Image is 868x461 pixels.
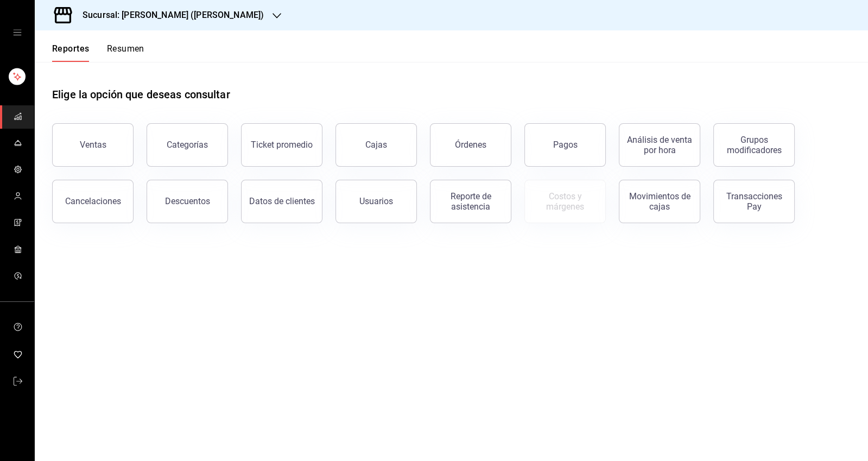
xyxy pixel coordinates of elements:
div: Transacciones Pay [720,191,788,212]
button: Usuarios [335,180,417,223]
div: Datos de clientes [249,196,315,206]
div: Movimientos de cajas [626,191,693,212]
div: Usuarios [359,196,393,206]
div: Ticket promedio [251,140,313,150]
button: Órdenes [430,123,511,167]
button: Datos de clientes [241,180,322,223]
h1: Elige la opción que deseas consultar [52,86,230,103]
div: Costos y márgenes [531,191,599,212]
button: Cancelaciones [52,180,134,223]
button: Reportes [52,43,90,62]
button: Ventas [52,123,134,167]
button: Análisis de venta por hora [619,123,700,167]
button: Transacciones Pay [713,180,795,223]
div: Análisis de venta por hora [626,135,693,155]
div: Categorías [167,140,208,150]
a: Cajas [335,123,417,167]
div: Cajas [365,138,388,151]
h3: Sucursal: [PERSON_NAME] ([PERSON_NAME]) [74,9,264,22]
button: Reporte de asistencia [430,180,511,223]
button: Descuentos [147,180,228,223]
div: Ventas [80,140,106,150]
div: Pagos [553,140,578,150]
div: Órdenes [455,140,486,150]
button: Contrata inventarios para ver este reporte [524,180,606,223]
button: Movimientos de cajas [619,180,700,223]
div: Reporte de asistencia [437,191,504,212]
button: Grupos modificadores [713,123,795,167]
button: Pagos [524,123,606,167]
div: Cancelaciones [65,196,121,206]
div: navigation tabs [52,43,144,62]
button: Ticket promedio [241,123,322,167]
button: open drawer [13,28,22,37]
button: Categorías [147,123,228,167]
button: Resumen [107,43,144,62]
div: Grupos modificadores [720,135,788,155]
div: Descuentos [165,196,210,206]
